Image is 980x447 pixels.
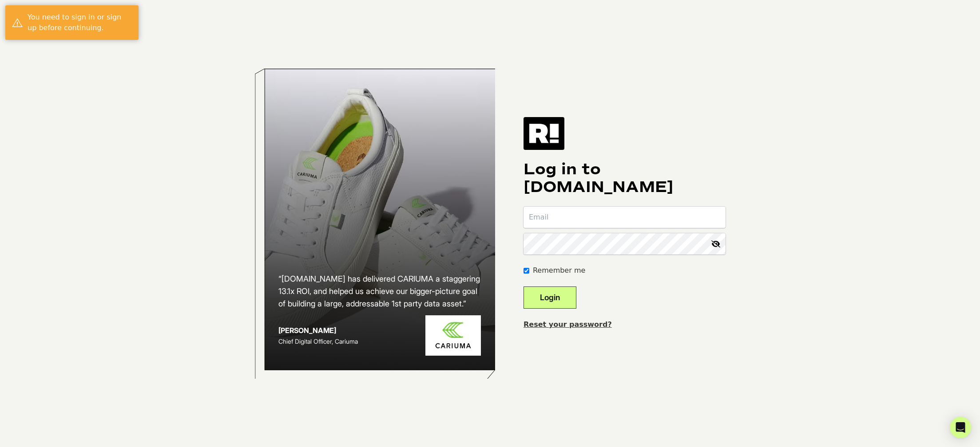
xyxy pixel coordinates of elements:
img: Cariuma [425,315,481,356]
label: Remember me [533,265,585,276]
img: Retention.com [524,117,564,150]
strong: [PERSON_NAME] [278,326,336,335]
a: Reset your password? [524,320,612,329]
h1: Log in to [DOMAIN_NAME] [524,161,726,196]
input: Email [524,207,726,228]
span: Chief Digital Officer, Cariuma [278,337,358,345]
h2: “[DOMAIN_NAME] has delivered CARIUMA a staggering 13.1x ROI, and helped us achieve our bigger-pic... [278,273,481,310]
div: You need to sign in or sign up before continuing. [28,12,132,33]
button: Login [524,286,576,309]
div: Open Intercom Messenger [950,417,971,438]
